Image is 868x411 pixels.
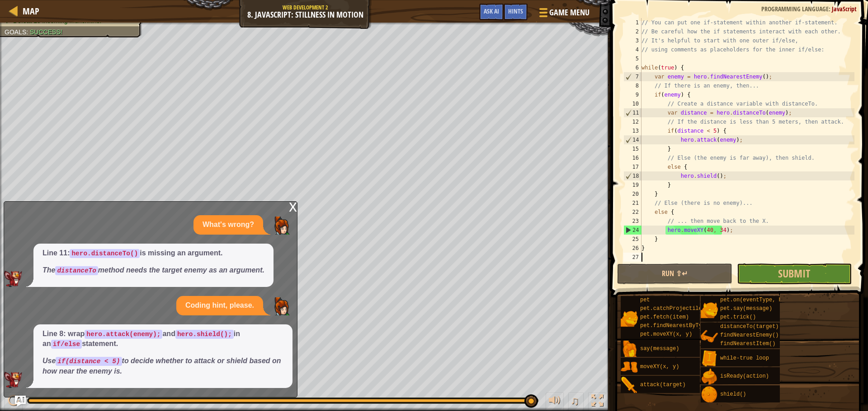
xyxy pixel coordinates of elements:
em: The method needs the target enemy as an argument. [42,266,264,274]
button: Toggle fullscreen [588,393,606,411]
code: if/else [51,340,82,349]
span: findNearestEnemy() [720,332,779,338]
code: hero.shield(); [175,330,234,339]
span: Game Menu [549,7,590,18]
div: 1 [623,18,642,27]
span: pet.moveXY(x, y) [640,331,692,337]
span: findNearestItem() [720,341,775,347]
div: 19 [623,180,642,189]
div: 13 [623,126,642,135]
div: 16 [623,153,642,162]
div: x [289,202,297,211]
img: portrait.png [701,301,718,319]
img: Player [272,297,290,315]
button: Ask AI [479,4,504,20]
button: Game Menu [532,4,595,25]
span: pet.on(eventType, handler) [720,297,805,303]
span: Map [23,5,39,17]
div: 22 [623,208,642,217]
span: shield() [720,391,746,397]
button: ♫ [568,393,584,411]
span: pet.trick() [720,314,756,320]
img: portrait.png [701,350,718,367]
img: portrait.png [621,341,638,358]
span: isReady(action) [720,373,769,379]
span: moveXY(x, y) [640,364,679,370]
div: 25 [623,235,642,244]
p: Coding hint, please. [185,300,254,311]
div: 2 [623,27,642,36]
em: Use to decide whether to attack or shield based on how near the enemy is. [42,357,281,375]
span: while-true loop [720,355,769,361]
img: portrait.png [701,386,718,403]
div: 4 [623,45,642,54]
span: : [26,28,30,36]
span: : [829,5,832,13]
span: Goals [5,28,26,36]
span: attack(target) [640,382,686,388]
div: 27 [623,253,642,262]
div: 9 [623,90,642,99]
code: if(distance < 5) [56,357,122,366]
div: 26 [623,244,642,253]
span: Submit [778,266,810,281]
button: Run ⇧↵ [617,263,732,284]
button: Ctrl + P: Play [5,393,23,411]
span: Programming language [761,5,829,13]
p: What's wrong? [203,220,254,230]
div: 24 [624,226,642,235]
p: Line 11: is missing an argument. [42,248,264,259]
button: Ask AI [15,396,26,406]
img: portrait.png [701,368,718,385]
span: pet [640,297,650,303]
span: pet.catchProjectile(arrow) [640,305,725,312]
button: Submit [737,263,852,284]
div: 11 [624,108,642,117]
div: 8 [623,81,642,90]
div: 5 [623,54,642,63]
img: Player [272,217,290,235]
div: 10 [623,99,642,108]
img: portrait.png [621,377,638,394]
code: distanceTo [55,266,98,275]
div: 20 [623,189,642,199]
span: JavaScript [832,5,857,13]
p: Line 8: wrap and in an statement. [42,329,283,350]
span: pet.fetch(item) [640,314,689,320]
span: Success! [30,28,62,36]
div: 3 [623,36,642,45]
span: ♫ [570,394,579,407]
img: portrait.png [701,328,718,345]
img: portrait.png [621,310,638,327]
div: 15 [623,144,642,153]
code: hero.distanceTo() [70,249,140,258]
a: Map [18,5,39,17]
img: AI [4,372,22,388]
div: 14 [624,135,642,144]
div: 12 [623,117,642,126]
img: portrait.png [621,359,638,376]
span: pet.say(message) [720,305,772,312]
span: pet.findNearestByType(type) [640,323,728,329]
span: Ask AI [484,7,499,15]
span: Hints [508,7,523,15]
code: hero.attack(enemy); [85,330,162,339]
div: 21 [623,199,642,208]
div: 17 [623,162,642,171]
div: 6 [623,63,642,72]
button: Adjust volume [546,393,564,411]
div: 7 [624,72,642,81]
span: say(message) [640,346,679,352]
img: AI [4,271,22,287]
div: 23 [623,217,642,226]
div: 18 [624,171,642,180]
span: distanceTo(target) [720,323,779,330]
